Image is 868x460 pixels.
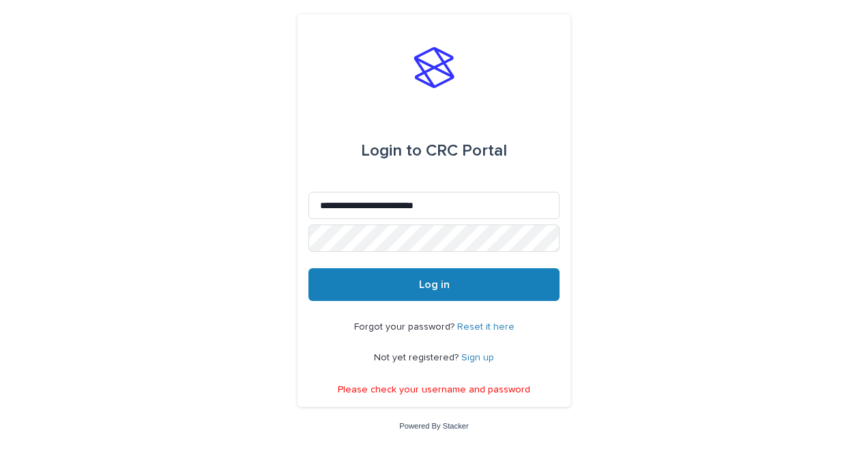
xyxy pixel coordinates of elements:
[399,422,468,430] a: Powered By Stacker
[361,132,507,170] div: CRC Portal
[338,384,530,396] p: Please check your username and password
[457,322,515,332] a: Reset it here
[374,353,461,362] span: Not yet registered?
[414,47,454,88] img: stacker-logo-s-only.png
[419,279,450,290] span: Log in
[308,268,560,301] button: Log in
[361,143,422,159] span: Login to
[354,322,457,332] span: Forgot your password?
[461,353,494,362] a: Sign up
